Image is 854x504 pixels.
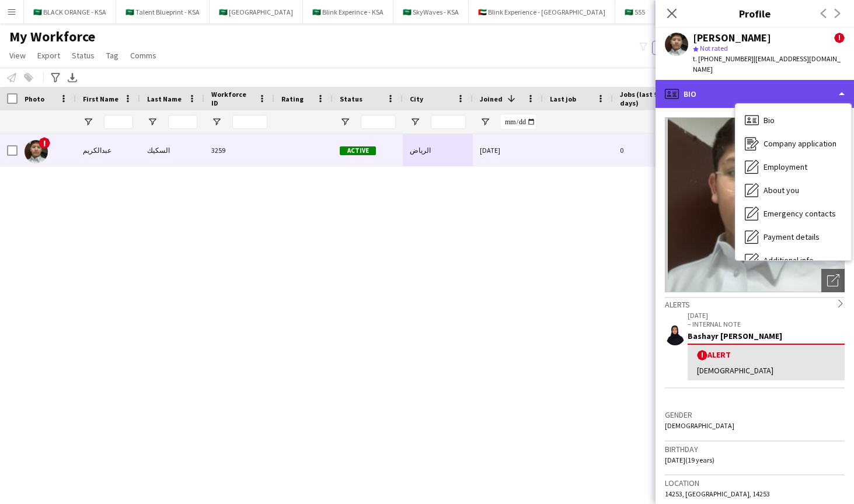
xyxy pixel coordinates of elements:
button: Open Filter Menu [340,117,350,127]
button: Open Filter Menu [211,117,222,127]
a: Status [67,48,99,63]
div: Employment [736,155,851,178]
p: [DATE] [688,311,845,320]
span: [DATE] (19 years) [665,456,714,464]
span: Export [37,50,60,61]
button: 🇦🇪 Blink Experience - [GEOGRAPHIC_DATA] [469,1,615,23]
button: 🇸🇦 SkyWaves - KSA [393,1,469,23]
button: 🇸🇦 Talent Blueprint - KSA [116,1,210,23]
span: View [9,50,26,61]
span: Rating [281,94,304,103]
div: Company application [736,132,851,155]
span: ! [834,33,845,43]
input: Status Filter Input [361,115,396,129]
a: Export [33,48,65,63]
div: Additional info [736,249,851,272]
button: Open Filter Menu [147,117,158,127]
p: – INTERNAL NOTE [688,320,845,328]
span: Joined [480,94,503,103]
span: Tag [106,50,118,61]
a: Comms [126,48,161,63]
button: Open Filter Menu [83,117,93,127]
div: Alert [697,349,835,360]
span: t. [PHONE_NUMBER] [693,54,754,63]
div: About you [736,178,851,202]
button: 🇸🇦 Blink Experince - KSA [303,1,393,23]
div: السكيك [140,134,204,166]
span: Last job [550,94,576,103]
span: ! [697,350,707,360]
img: Crew avatar or photo [665,117,845,292]
input: Last Name Filter Input [168,115,197,129]
span: Company application [764,138,836,149]
span: Emergency contacts [764,208,836,219]
button: Open Filter Menu [410,117,420,127]
span: [DEMOGRAPHIC_DATA] [665,421,734,430]
a: View [5,48,30,63]
span: 14253, [GEOGRAPHIC_DATA], 14253 [665,489,770,498]
span: Additional info [764,255,814,265]
span: My Workforce [9,28,95,45]
span: Employment [764,162,807,172]
span: City [410,94,423,103]
span: Not rated [700,44,728,52]
button: Everyone3,692 [652,41,710,55]
img: عبدالكريم السكيك [25,140,48,163]
span: Status [72,50,95,61]
h3: Profile [656,6,854,21]
div: [DATE] [473,134,543,166]
div: 0 [613,134,689,166]
button: 🇸🇦 [GEOGRAPHIC_DATA] [210,1,303,23]
h3: Gender [665,409,845,420]
span: Workforce ID [211,90,253,107]
div: Bashayr [PERSON_NAME] [688,331,845,341]
span: | [EMAIL_ADDRESS][DOMAIN_NAME] [693,54,841,73]
a: Tag [102,48,123,63]
button: Open Filter Menu [480,117,490,127]
input: Workforce ID Filter Input [232,115,267,129]
button: 🇸🇦 BLACK ORANGE - KSA [24,1,116,23]
app-action-btn: Advanced filters [48,71,62,85]
span: Jobs (last 90 days) [620,90,668,107]
div: [PERSON_NAME] [693,33,771,43]
div: Bio [736,108,851,132]
app-action-btn: Export XLSX [65,71,79,85]
span: First Name [83,94,118,103]
div: 3259 [204,134,274,166]
span: Last Name [147,94,182,103]
div: Alerts [665,297,845,310]
input: City Filter Input [431,115,466,129]
h3: Location [665,478,845,488]
span: Photo [25,94,44,103]
span: Status [340,94,362,103]
span: About you [764,185,799,195]
span: Active [340,146,376,155]
button: 🇸🇦 555 [615,1,655,23]
span: Payment details [764,232,820,242]
div: Payment details [736,225,851,249]
div: Emergency contacts [736,202,851,225]
h3: Birthday [665,444,845,454]
input: First Name Filter Input [104,115,133,129]
div: عبدالكريم [76,134,140,166]
div: [DEMOGRAPHIC_DATA] [697,365,835,376]
div: الرياض [403,134,473,166]
span: Comms [130,50,156,61]
span: Bio [764,115,775,125]
input: Joined Filter Input [501,115,536,129]
span: ! [39,137,50,149]
div: Bio [656,80,854,108]
div: Open photos pop-in [821,269,845,292]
